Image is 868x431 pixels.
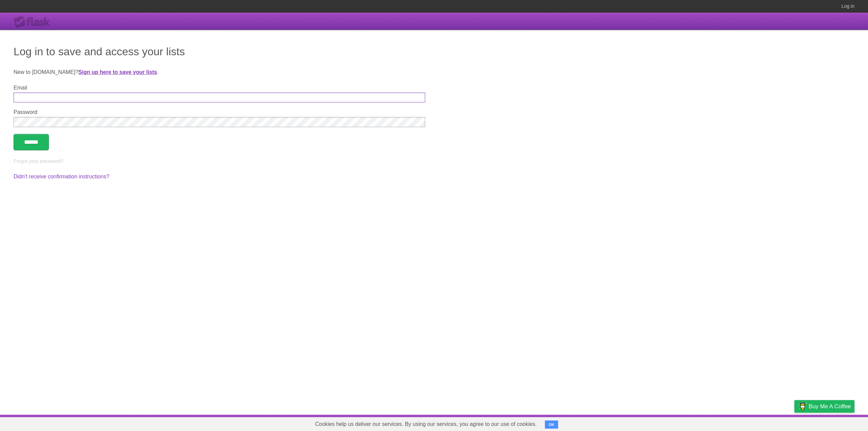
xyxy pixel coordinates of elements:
a: Developers [727,416,754,429]
img: Buy me a coffee [798,400,807,412]
a: Terms [763,416,777,429]
div: Flask [14,16,54,28]
label: Email [14,85,425,91]
a: Buy me a coffee [794,400,854,413]
span: Buy me a coffee [809,400,851,412]
a: Sign up here to save your lists [78,69,157,75]
button: OK [545,420,558,429]
a: Forgot your password? [14,158,63,164]
a: Privacy [786,416,803,429]
p: New to [DOMAIN_NAME]? . [14,68,854,76]
span: Cookies help us deliver our services. By using our services, you agree to our use of cookies. [308,417,544,431]
h1: Log in to save and access your lists [14,43,854,60]
a: Suggest a feature [812,416,854,429]
a: About [704,416,718,429]
a: Didn't receive confirmation instructions? [14,174,109,179]
label: Password [14,109,425,115]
